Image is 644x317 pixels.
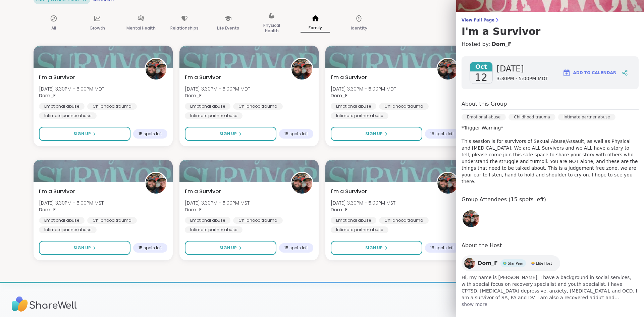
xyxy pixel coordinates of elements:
span: [DATE] 3:30PM - 5:00PM MDT [331,86,396,92]
p: Mental Health [126,24,156,32]
div: Childhood trauma [379,217,429,224]
span: [DATE] 3:30PM - 5:00PM MDT [185,86,250,92]
div: Emotional abuse [185,103,230,110]
p: Life Events [217,24,239,32]
div: Emotional abuse [185,217,230,224]
div: Childhood trauma [233,217,283,224]
a: Dom_FDom_FStar PeerStar PeerElite HostElite Host [462,255,560,271]
span: Oct [470,62,492,71]
b: Dom_F [39,92,56,99]
span: [DATE] [497,63,548,74]
span: [DATE] 3:30PM - 5:00PM MST [185,200,250,206]
p: *Trigger Warning* This session is for survivors of Sexual Abuse/Assault, as well as Physical and ... [462,124,639,185]
span: Hi, my name is [PERSON_NAME], I have a background in social services, with special focus on recov... [462,274,639,301]
p: Family [301,24,330,33]
img: Dom_F [291,173,312,194]
span: Star Peer [508,261,523,266]
img: Dom_F [437,173,458,194]
div: Intimate partner abuse [185,112,243,119]
div: Childhood trauma [233,103,283,110]
span: I'm a Survivor [331,73,367,82]
div: Emotional abuse [462,114,506,120]
b: Dom_F [331,206,347,213]
b: Dom_F [39,206,56,213]
span: I'm a Survivor [185,73,221,82]
img: Sharewell [11,293,78,315]
div: Intimate partner abuse [558,114,615,120]
div: Childhood trauma [508,114,555,120]
h4: Hosted by: [462,40,639,48]
a: Dom_F [491,40,512,48]
span: [DATE] 3:30PM - 5:00PM MST [39,200,104,206]
span: Sign Up [365,245,383,251]
div: Childhood trauma [379,103,429,110]
span: 15 spots left [139,245,162,251]
button: Sign Up [185,127,276,141]
img: Dom_F [146,173,166,194]
span: show more [462,301,639,308]
div: Emotional abuse [331,217,376,224]
span: 15 spots left [430,131,454,137]
div: Intimate partner abuse [185,226,243,233]
img: Dom_F [463,210,479,227]
span: Sign Up [219,245,237,251]
button: Add to Calendar [559,65,619,81]
span: I'm a Survivor [39,73,75,82]
b: Dom_F [331,92,347,99]
div: Emotional abuse [331,103,376,110]
div: Intimate partner abuse [331,112,388,119]
div: Childhood trauma [87,103,137,110]
span: I'm a Survivor [331,188,367,196]
p: Growth [90,24,105,32]
button: Sign Up [331,241,422,255]
span: Dom_F [478,259,498,267]
span: I'm a Survivor [39,188,75,196]
span: 15 spots left [139,131,162,137]
a: View Full PageI'm a Survivor [462,17,639,38]
img: Elite Host [531,262,535,265]
h4: Group Attendees (15 spots left) [462,196,639,205]
div: Intimate partner abuse [39,112,97,119]
div: Emotional abuse [39,103,85,110]
span: Sign Up [73,131,91,137]
img: Dom_F [437,59,458,80]
span: [DATE] 3:30PM - 5:00PM MST [331,200,395,206]
span: View Full Page [462,17,639,23]
span: 3:30PM - 5:00PM MDT [497,75,548,82]
span: 15 spots left [284,131,308,137]
button: Sign Up [39,127,130,141]
button: Sign Up [331,127,422,141]
button: Sign Up [185,241,276,255]
div: Emotional abuse [39,217,85,224]
img: Star Peer [503,262,506,265]
h4: About this Group [462,100,507,108]
p: Relationships [170,24,199,32]
span: Sign Up [73,245,91,251]
span: Sign Up [365,131,383,137]
span: 12 [475,71,487,84]
img: Dom_F [291,59,312,80]
img: ShareWell Logomark [562,69,571,77]
h4: About the Host [462,242,639,251]
img: Dom_F [146,59,166,80]
div: Intimate partner abuse [331,226,388,233]
button: Sign Up [39,241,130,255]
p: Identity [351,24,367,32]
img: Dom_F [464,258,475,269]
p: All [51,24,56,32]
b: Dom_F [185,92,202,99]
div: Childhood trauma [87,217,137,224]
span: Sign Up [219,131,237,137]
span: 15 spots left [284,245,308,251]
span: [DATE] 3:30PM - 5:00PM MDT [39,86,104,92]
p: Physical Health [257,21,286,35]
span: Add to Calendar [573,70,616,76]
b: Dom_F [185,206,202,213]
span: 15 spots left [430,245,454,251]
h3: I'm a Survivor [462,25,639,38]
span: Elite Host [536,261,552,266]
span: I'm a Survivor [185,188,221,196]
div: Intimate partner abuse [39,226,97,233]
a: Dom_F [462,209,480,228]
